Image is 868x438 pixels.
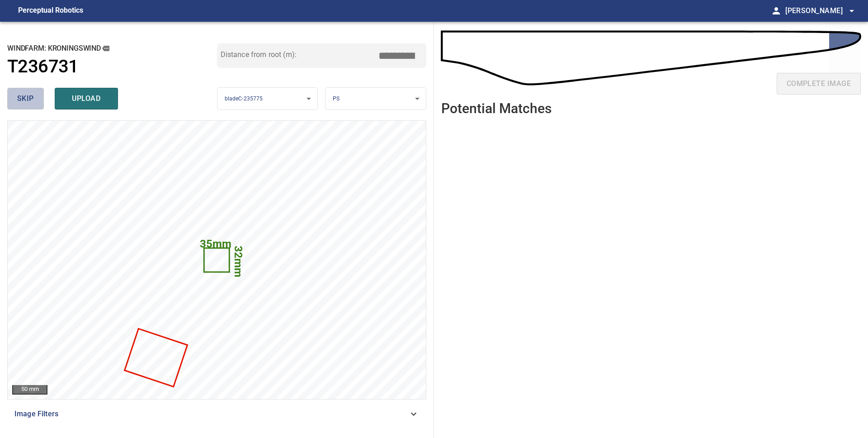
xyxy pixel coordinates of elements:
span: upload [65,92,108,105]
div: Image Filters [7,403,426,425]
button: skip [7,88,44,109]
text: 32mm [232,246,245,277]
span: person [771,5,782,16]
button: copy message details [101,43,111,53]
div: bladeC-235775 [217,87,318,110]
label: Distance from root (m): [221,51,297,58]
button: [PERSON_NAME] [782,2,857,20]
a: T236731 [7,56,217,77]
h2: windfarm: Kroningswind [7,43,217,53]
span: skip [17,92,34,105]
h1: T236731 [7,56,79,77]
text: 35mm [200,238,231,250]
span: arrow_drop_down [846,5,857,16]
span: Image Filters [14,409,408,419]
h2: Potential Matches [441,101,552,116]
div: PS [325,87,426,110]
span: bladeC-235775 [225,95,263,102]
span: [PERSON_NAME] [785,5,857,17]
button: upload [55,88,118,109]
span: PS [333,95,340,102]
figcaption: Perceptual Robotics [18,4,83,18]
